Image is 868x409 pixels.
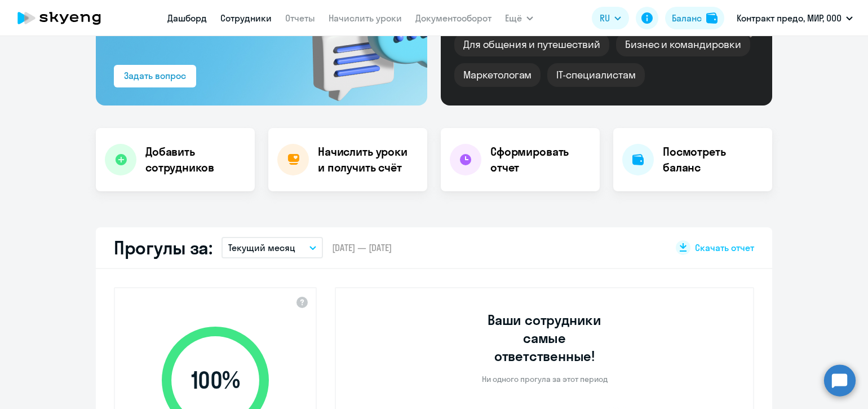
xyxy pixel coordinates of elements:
[415,12,491,24] a: Документооборот
[482,374,608,384] p: Ни одного прогула за этот период
[114,236,212,259] h2: Прогулы за:
[731,5,858,32] button: Контракт предо, МИР, ООО
[332,241,392,254] span: [DATE] — [DATE]
[547,63,644,87] div: IT-специалистам
[145,144,246,175] h4: Добавить сотрудников
[706,12,718,24] img: balance
[505,11,522,25] span: Ещё
[228,241,295,254] p: Текущий месяц
[114,65,196,87] button: Задать вопрос
[472,311,617,365] h3: Ваши сотрудники самые ответственные!
[454,33,609,56] div: Для общения и путешествий
[665,7,724,29] button: Балансbalance
[167,12,207,24] a: Дашборд
[329,12,402,24] a: Начислить уроки
[616,33,750,56] div: Бизнес и командировки
[124,69,186,82] div: Задать вопрос
[600,11,610,25] span: RU
[285,12,315,24] a: Отчеты
[222,237,323,258] button: Текущий месяц
[150,367,280,394] span: 100 %
[663,144,763,175] h4: Посмотреть баланс
[592,7,629,29] button: RU
[318,144,416,175] h4: Начислить уроки и получить счёт
[695,241,754,254] span: Скачать отчет
[490,144,591,175] h4: Сформировать отчет
[454,63,541,87] div: Маркетологам
[737,11,842,25] p: Контракт предо, МИР, ООО
[220,12,272,24] a: Сотрудники
[505,7,533,29] button: Ещё
[672,11,702,25] div: Баланс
